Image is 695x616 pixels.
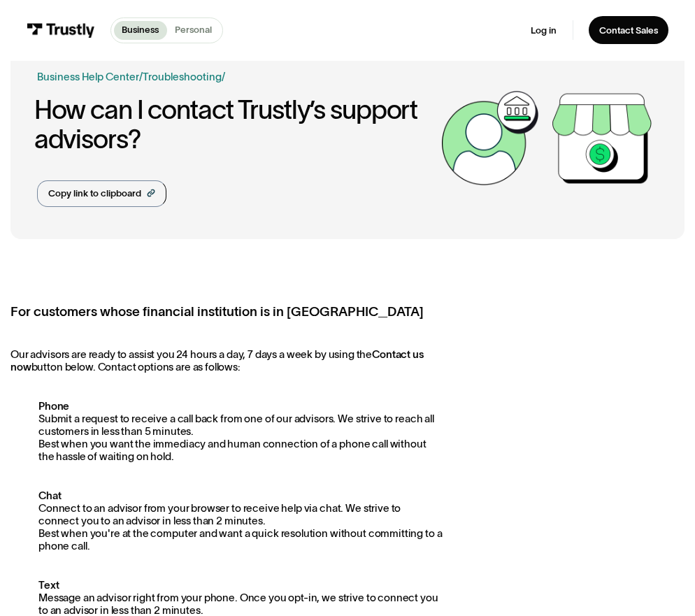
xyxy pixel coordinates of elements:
strong: For customers whose financial institution is in [GEOGRAPHIC_DATA] [10,304,424,319]
p: Our advisors are ready to assist you 24 hours a day, 7 days a week by using the button below. Con... [10,348,442,373]
p: Connect to an advisor from your browser to receive help via chat. We strive to connect you to an ... [10,489,442,552]
strong: Phone [38,400,69,412]
a: Personal [167,21,220,40]
p: Business [122,23,159,37]
strong: Text [38,579,59,591]
div: Copy link to clipboard [48,187,141,201]
a: Copy link to clipboard [37,180,166,208]
a: Log in [531,24,557,36]
p: Personal [175,23,212,37]
a: Contact Sales [589,16,668,44]
a: Business Help Center [37,69,139,85]
a: Business [114,21,167,40]
h1: How can I contact Trustly’s support advisors? [34,96,435,154]
div: Contact Sales [599,24,658,36]
strong: Chat [38,489,61,501]
div: / [222,69,225,85]
a: Troubleshooting [143,71,222,83]
p: Submit a request to receive a call back from one of our advisors. We strive to reach all customer... [10,400,442,463]
strong: Contact us now [10,348,424,373]
img: Trustly Logo [27,23,95,38]
div: / [139,69,143,85]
